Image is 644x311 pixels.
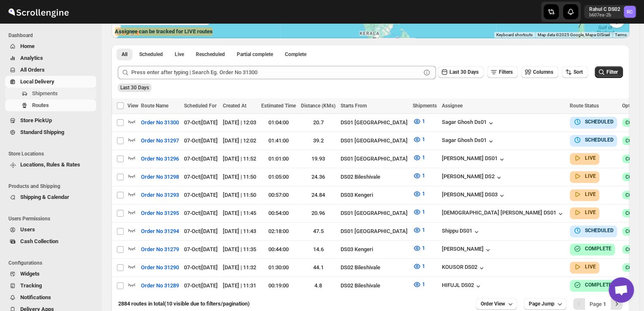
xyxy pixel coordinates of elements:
span: 1 [422,154,425,161]
span: Tracking [20,282,42,289]
span: Home [20,43,35,49]
span: Page Jump [529,300,555,307]
button: 1 [408,223,430,237]
span: Routes [32,102,49,108]
button: SCHEDULED [573,226,614,235]
span: Order No 31297 [141,137,179,145]
button: [DEMOGRAPHIC_DATA] [PERSON_NAME] DS01 [442,209,565,218]
button: Order No 31296 [136,152,184,166]
button: Cash Collection [5,236,96,247]
b: LIVE [585,191,596,197]
span: Standard Shipping [20,129,64,135]
button: Shipping & Calendar [5,191,96,203]
span: Partial complete [237,51,273,58]
button: Order No 31300 [136,116,184,129]
div: [PERSON_NAME] [442,246,492,254]
span: Filters [499,69,513,75]
span: Order No 31300 [141,118,179,127]
b: SCHEDULED [585,137,614,143]
span: Order No 31294 [141,227,179,236]
div: 14.6 [301,245,336,254]
div: DS01 [GEOGRAPHIC_DATA] [341,209,408,217]
span: Map data ©2025 Google, Mapa GISrael [538,32,610,37]
div: 47.5 [301,227,336,236]
button: Home [5,40,96,52]
button: [PERSON_NAME] DS03 [442,191,506,200]
button: 1 [408,187,430,201]
span: Store Locations [8,150,97,157]
button: Order No 31293 [136,188,184,202]
div: 44.1 [301,263,336,272]
div: DS02 Bileshivale [341,263,408,272]
b: LIVE [585,264,596,270]
span: Complete [285,51,306,58]
span: 1 [422,245,425,251]
div: 01:41:00 [261,137,296,145]
label: Assignee can be tracked for LIVE routes [115,27,213,36]
span: 1 [422,263,425,269]
div: [DATE] | 11:50 [223,173,256,181]
div: [DATE] | 11:35 [223,245,256,254]
span: Order No 31290 [141,263,179,272]
div: [DATE] | 12:03 [223,118,256,127]
span: Order View [481,300,505,307]
button: 1 [408,205,430,219]
span: 07-Oct | [DATE] [184,174,218,180]
div: Sagar Ghosh Ds01 [442,119,495,127]
button: COMPLETE [573,281,612,289]
span: 1 [422,118,425,124]
div: Shippu DS01 [442,228,481,236]
span: Rahul C DS02 [624,6,636,18]
div: [DATE] | 11:43 [223,227,256,236]
div: 01:05:00 [261,173,296,181]
span: Rescheduled [196,51,225,58]
div: [PERSON_NAME] DS2 [442,173,503,182]
button: LIVE [573,172,596,180]
div: [DATE] | 11:52 [223,155,256,163]
span: Order No 31279 [141,245,179,254]
span: 1 [422,172,425,179]
span: Starts From [341,103,367,109]
b: LIVE [585,155,596,161]
button: Last 30 Days [438,66,484,78]
button: Order No 31279 [136,243,184,256]
span: 07-Oct | [DATE] [184,210,218,216]
p: Rahul C DS02 [589,6,620,13]
span: Live [175,51,184,58]
span: Shipments [413,103,437,109]
b: COMPLETE [585,246,612,252]
button: Page Jump [524,298,566,310]
div: [DATE] | 11:31 [223,282,256,290]
button: Sagar Ghosh Ds01 [442,137,495,145]
button: SCHEDULED [573,136,614,144]
span: Assignee [442,103,463,109]
input: Press enter after typing | Search Eg. Order No 31300 [131,66,421,79]
span: Users [20,226,35,233]
div: KOUSOR DS02 [442,264,486,272]
button: LIVE [573,190,596,198]
span: Last 30 Days [449,69,479,75]
span: 2884 routes in total (10 visible due to filters/pagination) [118,300,250,307]
span: 1 [422,281,425,287]
div: DS01 [GEOGRAPHIC_DATA] [341,227,408,236]
div: DS02 Bileshivale [341,282,408,290]
button: Analytics [5,52,96,64]
span: View [127,103,138,109]
button: 1 [408,151,430,164]
div: 02:18:00 [261,227,296,236]
span: Scheduled [139,51,163,58]
span: Shipping & Calendar [20,194,69,200]
span: Store PickUp [20,117,52,123]
span: 07-Oct | [DATE] [184,228,218,234]
span: Created At [223,103,246,109]
button: 1 [408,169,430,182]
span: Shipments [32,90,58,97]
span: Notifications [20,294,51,300]
button: All Orders [5,64,96,76]
span: 1 [422,190,425,197]
button: SCHEDULED [573,118,614,126]
span: Products and Shipping [8,183,97,190]
button: 1 [408,260,430,273]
